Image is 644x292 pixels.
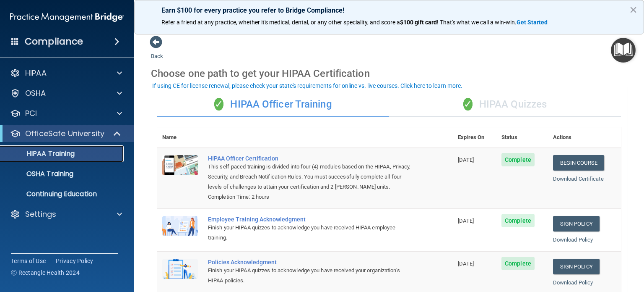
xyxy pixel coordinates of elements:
span: [DATE] [458,218,474,224]
a: Download Policy [553,279,593,286]
div: Choose one path to get your HIPAA Certification [151,61,627,86]
a: OfficeSafe University [10,129,122,139]
a: Privacy Policy [56,257,93,265]
button: If using CE for license renewal, please check your state's requirements for online vs. live cours... [151,82,464,90]
p: HIPAA Training [5,150,75,158]
a: Sign Policy [553,216,600,231]
th: Actions [548,127,621,148]
th: Expires On [453,127,496,148]
strong: $100 gift card [400,19,437,26]
th: Status [496,127,548,148]
div: HIPAA Officer Training [157,92,389,117]
a: PCI [10,108,122,118]
div: Finish your HIPAA quizzes to acknowledge you have received your organization’s HIPAA policies. [208,266,411,286]
button: Open Resource Center [611,38,636,63]
div: Finish your HIPAA quizzes to acknowledge you have received HIPAA employee training. [208,223,411,243]
div: This self-paced training is divided into four (4) modules based on the HIPAA, Privacy, Security, ... [208,162,411,192]
a: Terms of Use [11,257,46,265]
span: Complete [501,153,535,166]
div: HIPAA Quizzes [389,92,621,117]
p: OSHA Training [5,170,73,178]
img: PMB logo [10,9,124,26]
span: Complete [501,257,535,270]
button: Close [629,3,637,16]
span: ✓ [214,98,223,110]
a: HIPAA [10,68,122,78]
strong: Get Started [517,19,548,26]
p: Continuing Education [5,190,120,198]
span: Complete [501,214,535,227]
p: PCI [25,108,37,118]
p: OfficeSafe University [25,129,104,139]
span: [DATE] [458,260,474,267]
a: Back [151,43,163,59]
span: [DATE] [458,157,474,163]
a: OSHA [10,88,122,98]
a: Download Certificate [553,176,604,182]
span: Ⓒ Rectangle Health 2024 [11,268,80,277]
span: ! That's what we call a win-win. [437,19,517,26]
h4: Compliance [25,36,83,47]
a: Settings [10,209,122,219]
a: Get Started [517,19,549,26]
p: Settings [25,209,56,219]
div: Employee Training Acknowledgment [208,216,411,223]
div: Completion Time: 2 hours [208,192,411,202]
span: ✓ [463,98,473,110]
p: HIPAA [25,68,47,78]
p: OSHA [25,88,46,98]
div: If using CE for license renewal, please check your state's requirements for online vs. live cours... [152,83,462,89]
a: Sign Policy [553,259,600,274]
a: Begin Course [553,155,604,171]
div: Policies Acknowledgment [208,259,411,266]
a: HIPAA Officer Certification [208,155,411,162]
a: Download Policy [553,237,593,243]
th: Name [157,127,203,148]
span: Refer a friend at any practice, whether it's medical, dental, or any other speciality, and score a [161,19,400,26]
p: Earn $100 for every practice you refer to Bridge Compliance! [161,6,617,14]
